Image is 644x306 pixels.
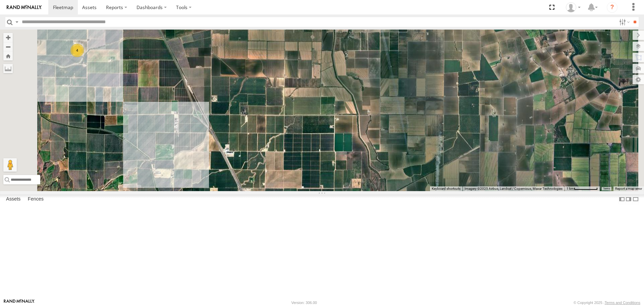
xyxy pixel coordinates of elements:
[615,187,642,190] a: Report a map error
[619,194,625,204] label: Dock Summary Table to the Left
[625,194,632,204] label: Dock Summary Table to the Right
[14,17,19,27] label: Search Query
[3,51,13,60] button: Zoom Home
[3,195,24,204] label: Assets
[291,301,317,305] div: Version: 306.00
[565,186,600,191] button: Map Scale: 1 km per 67 pixels
[567,187,574,190] span: 1 km
[633,75,644,84] label: Map Settings
[3,33,13,42] button: Zoom in
[3,64,13,73] label: Measure
[603,187,610,190] a: Terms (opens in new tab)
[3,158,17,172] button: Drag Pegman onto the map to open Street View
[465,187,562,190] span: Imagery ©2025 Airbus, Landsat / Copernicus, Maxar Technologies
[616,17,631,27] label: Search Filter Options
[24,195,47,204] label: Fences
[574,301,640,305] div: © Copyright 2025 -
[4,299,35,306] a: Visit our Website
[563,2,583,12] div: David Lowrie
[632,194,639,204] label: Hide Summary Table
[3,42,13,51] button: Zoom out
[607,2,618,13] i: ?
[7,5,42,10] img: rand-logo.svg
[432,186,461,191] button: Keyboard shortcuts
[605,301,640,305] a: Terms and Conditions
[70,44,84,57] div: 4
